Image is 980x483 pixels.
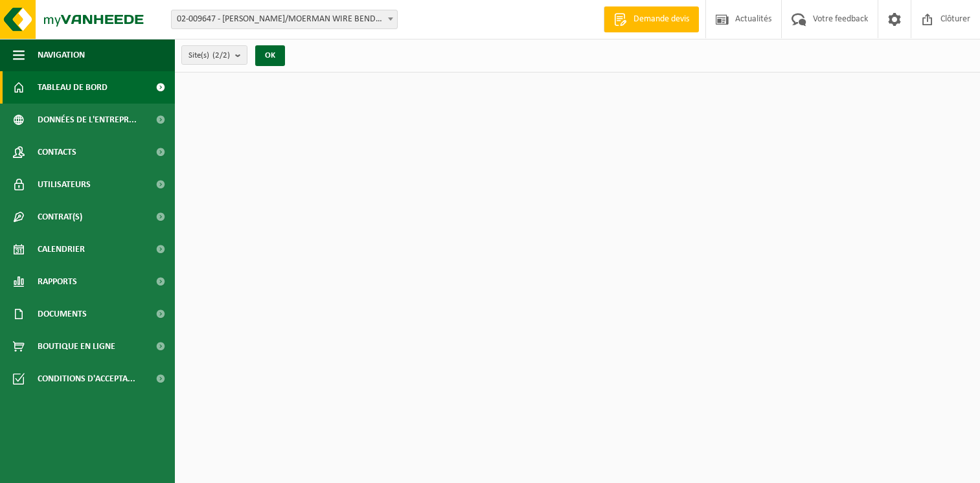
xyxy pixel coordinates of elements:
[212,51,230,60] count: (2/2)
[38,363,135,395] span: Conditions d'accepta...
[38,136,76,168] span: Contacts
[604,6,699,32] a: Demande devis
[188,46,230,65] span: Site(s)
[38,168,91,201] span: Utilisateurs
[181,45,247,65] button: Site(s)(2/2)
[38,298,87,330] span: Documents
[38,233,85,265] span: Calendrier
[630,13,692,26] span: Demande devis
[38,104,137,136] span: Données de l'entrepr...
[38,71,108,104] span: Tableau de bord
[172,10,397,28] span: 02-009647 - ROUSSEL/MOERMAN WIRE BENDING - MENEN
[38,201,82,233] span: Contrat(s)
[171,10,398,29] span: 02-009647 - ROUSSEL/MOERMAN WIRE BENDING - MENEN
[38,39,85,71] span: Navigation
[255,45,285,66] button: OK
[38,265,77,298] span: Rapports
[38,330,115,363] span: Boutique en ligne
